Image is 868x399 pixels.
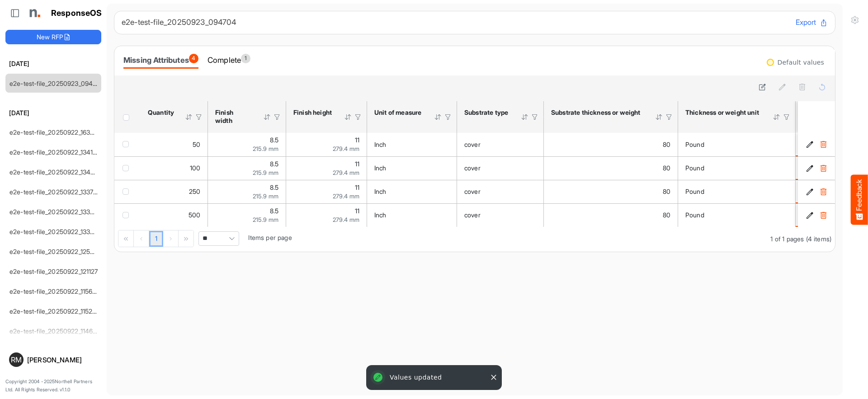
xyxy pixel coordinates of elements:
div: Filter Icon [444,113,452,121]
button: Close [489,373,498,382]
span: Pagerdropdown [198,231,239,246]
td: bf33c101-64c3-455f-bace-6afe730273a1 is template cell Column Header [798,203,837,227]
span: 8.5 [270,160,278,168]
div: Values updated [368,367,500,388]
span: Inch [374,164,387,172]
td: 11 is template cell Column Header httpsnorthellcomontologiesmapping-rulesmeasurementhasfinishsize... [286,133,367,156]
td: fc0276ac-9363-4ea7-abfc-1d05d6d785d5 is template cell Column Header [798,156,837,180]
button: Feedback [851,174,868,225]
td: 11 is template cell Column Header httpsnorthellcomontologiesmapping-rulesmeasurementhasfinishsize... [286,156,367,180]
span: cover [464,141,481,148]
span: 215.9 mm [253,169,278,176]
td: 8.5 is template cell Column Header httpsnorthellcomontologiesmapping-rulesmeasurementhasfinishsiz... [208,180,286,203]
span: 279.4 mm [333,192,359,200]
span: cover [464,211,481,219]
td: 8.5 is template cell Column Header httpsnorthellcomontologiesmapping-rulesmeasurementhasfinishsiz... [208,203,286,227]
td: cover is template cell Column Header httpsnorthellcomontologiesmapping-rulesmaterialhassubstratem... [457,156,544,180]
td: 80 is template cell Column Header httpsnorthellcomontologiesmapping-rulesmaterialhasmaterialthick... [544,133,678,156]
div: Go to previous page [134,230,149,247]
a: e2e-test-file_20250922_115612 [9,287,99,295]
a: e2e-test-file_20250923_094704 [9,80,104,87]
a: e2e-test-file_20250922_163414 [9,128,101,136]
button: Export [796,17,828,28]
span: 279.4 mm [333,216,359,223]
td: Pound is template cell Column Header httpsnorthellcomontologiesmapping-rulesmaterialhasmaterialth... [678,156,796,180]
span: 279.4 mm [333,169,359,176]
span: 250 [189,188,200,195]
td: checkbox [114,203,141,227]
td: 11 is template cell Column Header httpsnorthellcomontologiesmapping-rulesmeasurementhasfinishsize... [286,203,367,227]
td: cover is template cell Column Header httpsnorthellcomontologiesmapping-rulesmaterialhassubstratem... [457,180,544,203]
span: 500 [189,211,200,219]
td: ec47a0f1-748d-4f2b-a466-b53de5aa8910 is template cell Column Header [798,180,837,203]
button: Edit [805,187,814,196]
span: Pound [685,211,704,219]
div: Filter Icon [531,113,539,121]
h6: [DATE] [5,59,101,69]
td: Inch is template cell Column Header httpsnorthellcomontologiesmapping-rulesmeasurementhasunitofme... [367,133,457,156]
span: 80 [663,141,670,148]
span: Inch [374,211,387,219]
td: 8.5 is template cell Column Header httpsnorthellcomontologiesmapping-rulesmeasurementhasfinishsiz... [208,133,286,156]
img: Northell [25,4,43,22]
td: 250 is template cell Column Header httpsnorthellcomontologiesmapping-rulesorderhasquantity [141,180,208,203]
a: e2e-test-file_20250922_133449 [9,208,102,216]
a: Page 1 of 1 Pages [149,231,163,247]
span: 11 [355,207,359,215]
span: Items per page [248,234,292,241]
td: cover is template cell Column Header httpsnorthellcomontologiesmapping-rulesmaterialhassubstratem... [457,203,544,227]
span: 4 [189,54,198,63]
a: e2e-test-file_20250922_134044 [9,168,103,176]
span: 215.9 mm [253,145,278,152]
td: cover is template cell Column Header httpsnorthellcomontologiesmapping-rulesmaterialhassubstratem... [457,133,544,156]
div: Quantity [148,108,173,117]
td: Pound is template cell Column Header httpsnorthellcomontologiesmapping-rulesmaterialhasmaterialth... [678,180,796,203]
button: Edit [805,211,814,220]
div: Missing Attributes [123,54,198,66]
span: 1 [241,54,250,63]
span: Inch [374,188,387,195]
div: Pager Container [114,227,835,252]
a: e2e-test-file_20250922_115221 [9,307,99,315]
div: Unit of measure [374,108,422,117]
div: Filter Icon [195,113,203,121]
span: Pound [685,188,704,195]
span: 100 [190,164,200,172]
h6: e2e-test-file_20250923_094704 [122,19,788,26]
td: Pound is template cell Column Header httpsnorthellcomontologiesmapping-rulesmaterialhasmaterialth... [678,203,796,227]
span: 80 [663,211,670,219]
td: 670f6bf7-3f08-489d-b937-0e9488cdbbb4 is template cell Column Header [798,133,837,156]
td: 50 is template cell Column Header httpsnorthellcomontologiesmapping-rulesorderhasquantity [141,133,208,156]
div: Go to last page [179,230,193,247]
td: Inch is template cell Column Header httpsnorthellcomontologiesmapping-rulesmeasurementhasunitofme... [367,203,457,227]
div: Go to next page [163,230,179,247]
div: Thickness or weight unit [685,108,761,117]
span: Inch [374,141,387,148]
h6: [DATE] [5,108,101,118]
td: 100 is template cell Column Header httpsnorthellcomontologiesmapping-rulesorderhasquantity [141,156,208,180]
td: 80 is template cell Column Header httpsnorthellcomontologiesmapping-rulesmaterialhasmaterialthick... [544,180,678,203]
span: 11 [355,183,359,191]
td: checkbox [114,180,141,203]
td: 80 is template cell Column Header httpsnorthellcomontologiesmapping-rulesmaterialhasmaterialthick... [544,156,678,180]
span: 215.9 mm [253,216,278,223]
span: 11 [355,136,359,144]
td: Inch is template cell Column Header httpsnorthellcomontologiesmapping-rulesmeasurementhasunitofme... [367,180,457,203]
div: Go to first page [118,230,134,247]
td: Inch is template cell Column Header httpsnorthellcomontologiesmapping-rulesmeasurementhasunitofme... [367,156,457,180]
td: checkbox [114,133,141,156]
button: Delete [819,164,828,173]
div: Finish width [215,108,251,125]
span: 1 of 1 pages [770,235,804,243]
div: Substrate thickness or weight [551,108,643,117]
div: Default values [778,59,824,66]
td: checkbox [114,156,141,180]
a: e2e-test-file_20250922_121127 [9,268,98,275]
button: Edit [805,140,814,149]
th: Header checkbox [114,101,141,133]
a: e2e-test-file_20250922_133735 [9,188,101,196]
span: (4 items) [806,235,831,243]
p: Copyright 2004 - 2025 Northell Partners Ltd. All Rights Reserved. v 1.1.0 [5,378,101,394]
span: Pound [685,164,704,172]
span: 215.9 mm [253,192,278,200]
